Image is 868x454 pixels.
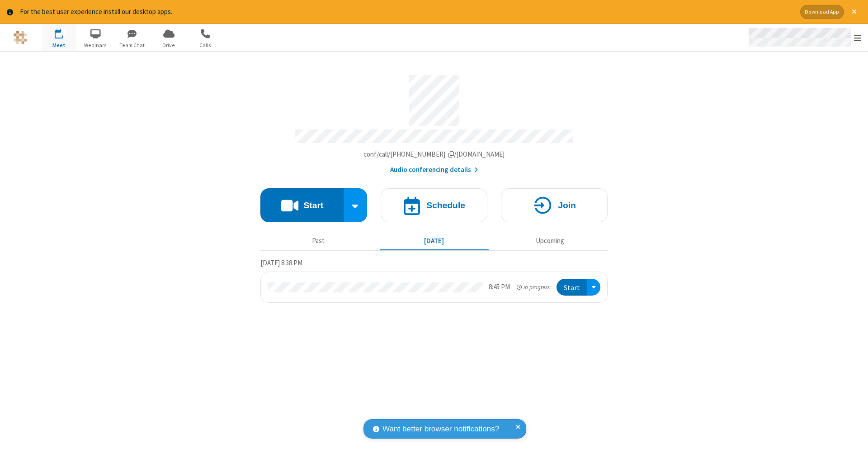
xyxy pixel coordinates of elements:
button: Audio conferencing details [390,165,478,175]
button: Past [264,233,373,250]
span: [DATE] 8:38 PM [260,258,302,267]
button: [DATE] [380,233,489,250]
div: Start conference options [344,188,368,222]
button: Download App [800,5,844,19]
div: 1 [61,29,67,36]
span: Drive [152,41,186,49]
button: Close alert [847,5,861,19]
img: QA Selenium DO NOT DELETE OR CHANGE [14,31,27,44]
div: 8:45 PM [489,282,510,292]
div: For the best user experience install our desktop apps. [20,7,793,17]
em: in progress [517,283,550,292]
section: Account details [260,68,608,175]
span: Want better browser notifications? [382,423,499,435]
button: Start [260,188,344,222]
span: Meet [42,41,76,49]
span: Copy my meeting room link [363,150,505,158]
button: Schedule [381,188,487,222]
span: Webinars [79,41,113,49]
button: Join [501,188,608,222]
h4: Schedule [426,201,465,210]
section: Today's Meetings [260,258,608,303]
button: Copy my meeting room linkCopy my meeting room link [363,149,505,160]
button: Upcoming [495,233,604,250]
button: Logo [3,24,37,51]
span: Team Chat [115,41,149,49]
h4: Join [558,201,576,210]
div: Open menu [741,24,868,51]
h4: Start [303,201,323,210]
button: Start [557,279,587,296]
div: Open menu [587,279,600,296]
span: Calls [189,41,222,49]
